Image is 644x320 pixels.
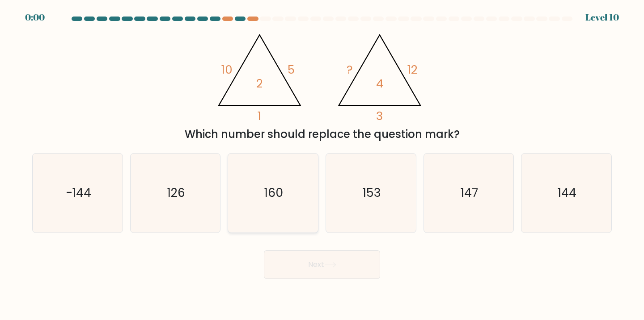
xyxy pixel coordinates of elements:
[66,184,91,201] text: -144
[25,11,45,24] div: 0:00
[288,62,295,78] tspan: 5
[558,184,576,201] text: 144
[264,184,283,201] text: 160
[585,11,619,24] div: Level 10
[264,250,380,279] button: Next
[377,108,383,124] tspan: 3
[221,62,233,78] tspan: 10
[167,184,185,201] text: 126
[258,108,261,124] tspan: 1
[38,126,606,142] div: Which number should replace the question mark?
[461,184,478,201] text: 147
[347,62,353,78] tspan: ?
[376,75,383,91] tspan: 4
[256,75,263,91] tspan: 2
[407,62,417,78] tspan: 12
[363,184,381,201] text: 153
